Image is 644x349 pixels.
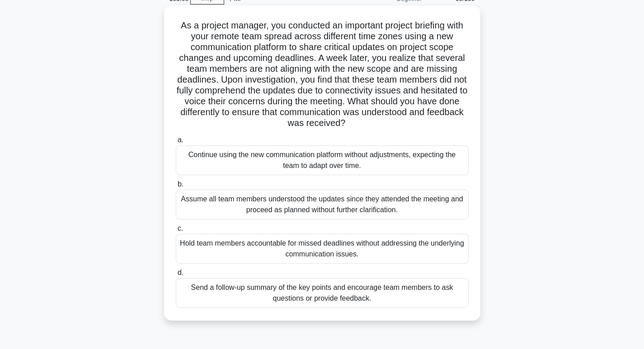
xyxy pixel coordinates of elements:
[178,136,183,144] span: a.
[176,278,469,308] div: Send a follow-up summary of the key points and encourage team members to ask questions or provide...
[176,145,469,175] div: Continue using the new communication platform without adjustments, expecting the team to adapt ov...
[176,190,469,219] div: Assume all team members understood the updates since they attended the meeting and proceed as pla...
[178,180,183,188] span: b.
[175,20,470,129] h5: As a project manager, you conducted an important project briefing with your remote team spread ac...
[178,224,183,232] span: c.
[178,269,183,276] span: d.
[176,234,469,264] div: Hold team members accountable for missed deadlines without addressing the underlying communicatio...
